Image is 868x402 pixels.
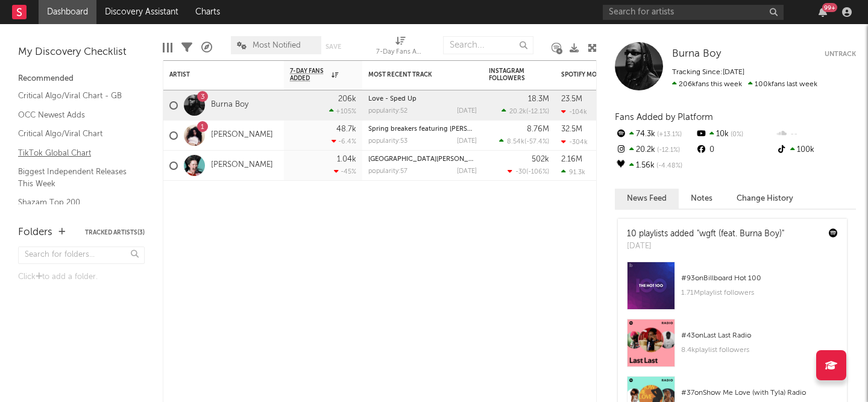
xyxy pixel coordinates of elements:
div: 32.5M [561,125,582,133]
div: Folders [18,225,52,240]
span: -30 [515,169,526,175]
input: Search for artists [603,5,784,20]
div: 8.4k playlist followers [681,343,838,357]
div: [DATE] [627,240,784,253]
div: 20.2k [615,142,695,158]
div: # 93 on Billboard Hot 100 [681,271,838,286]
span: +13.1 % [655,131,682,138]
div: Spring breakers featuring kesha [368,126,477,133]
div: 1.56k [615,158,695,174]
a: Critical Algo/Viral Chart [18,127,133,140]
span: -12.1 % [655,147,680,154]
span: -4.48 % [655,163,682,169]
div: Filters [181,30,192,65]
a: "wgft (feat. Burna Boy)" [697,230,784,238]
span: 8.54k [507,139,524,145]
div: 1.71M playlist followers [681,286,838,300]
div: 7-Day Fans Added (7-Day Fans Added) [376,45,424,60]
div: 18.3M [528,95,549,103]
div: -- [776,127,856,142]
div: 100k [776,142,856,158]
input: Search... [443,36,533,54]
div: 48.7k [336,125,356,133]
button: Save [325,43,341,50]
span: Most Notified [253,42,301,49]
span: -106 % [528,169,547,175]
span: 7-Day Fans Added [290,68,329,82]
div: Click to add a folder. [18,270,145,284]
div: 10 playlists added [627,228,784,240]
div: Edit Columns [163,30,172,65]
button: Change History [725,189,805,209]
div: 10k [695,127,775,142]
a: #43onLast Last Radio8.4kplaylist followers [618,319,847,376]
div: -304k [561,138,588,146]
span: Fans Added by Platform [615,113,713,122]
div: Fort Knox [368,156,477,163]
button: News Feed [615,189,679,209]
div: 1.04k [337,155,356,163]
span: 0 % [729,131,743,138]
span: Tracking Since: [DATE] [672,69,744,76]
div: ( ) [502,107,549,115]
a: [PERSON_NAME] [211,130,273,140]
div: Instagram Followers [489,68,531,82]
div: 74.3k [615,127,695,142]
button: Untrack [825,48,856,60]
div: [DATE] [457,108,477,115]
div: # 43 on Last Last Radio [681,328,838,343]
a: Love - Sped Up [368,96,417,102]
div: ( ) [499,137,549,145]
div: 2.16M [561,155,582,163]
a: Critical Algo/Viral Chart - GB [18,89,133,102]
div: A&R Pipeline [201,30,212,65]
div: popularity: 57 [368,168,407,175]
span: 100k fans last week [672,81,817,88]
div: +105 % [329,107,356,115]
div: 502k [532,155,549,163]
div: -6.4 % [332,137,356,145]
div: 8.76M [527,125,549,133]
a: TikTok Global Chart [18,146,133,160]
div: 7-Day Fans Added (7-Day Fans Added) [376,30,424,65]
button: 99+ [819,7,827,17]
div: Most Recent Track [368,71,459,78]
div: popularity: 52 [368,108,407,115]
span: -12.1 % [528,108,547,115]
div: [DATE] [457,168,477,175]
div: # 37 on Show Me Love (with Tyla) Radio [681,386,838,400]
div: 91.3k [561,168,585,176]
a: OCC Newest Adds [18,108,133,122]
button: Notes [679,189,725,209]
a: Shazam Top 200 [18,196,133,209]
div: -104k [561,108,587,116]
div: 99 + [822,3,837,12]
a: [GEOGRAPHIC_DATA][PERSON_NAME] [368,156,489,163]
div: 23.5M [561,95,582,103]
a: #93onBillboard Hot 1001.71Mplaylist followers [618,262,847,319]
a: Spring breakers featuring [PERSON_NAME] [368,126,502,133]
span: -57.4 % [526,139,547,145]
div: 0 [695,142,775,158]
span: 206k fans this week [672,81,742,88]
a: [PERSON_NAME] [211,160,273,171]
div: Artist [169,71,260,78]
div: -45 % [334,168,356,175]
a: Burna Boy [211,100,248,110]
div: ( ) [508,168,549,175]
div: Love - Sped Up [368,96,477,102]
div: popularity: 53 [368,138,407,145]
button: Tracked Artists(3) [85,230,145,236]
div: Recommended [18,72,145,86]
a: Burna Boy [672,48,721,60]
span: 20.2k [509,108,526,115]
div: Spotify Monthly Listeners [561,71,652,78]
div: My Discovery Checklist [18,45,145,60]
div: 206k [338,95,356,103]
a: Biggest Independent Releases This Week [18,165,133,190]
input: Search for folders... [18,247,145,264]
div: [DATE] [457,138,477,145]
span: Burna Boy [672,49,721,59]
